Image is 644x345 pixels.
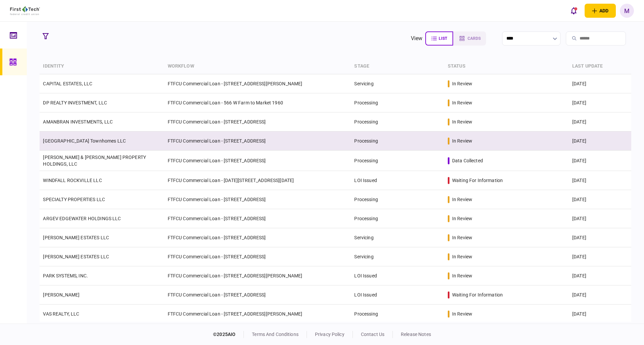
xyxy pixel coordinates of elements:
[351,190,444,209] td: Processing
[569,266,631,285] td: [DATE]
[567,4,581,18] button: open notifications list
[351,247,444,266] td: Servicing
[164,171,351,190] td: FTFCU Commercial Loan - [DATE][STREET_ADDRESS][DATE]
[452,196,472,203] div: in review
[452,215,472,222] div: in review
[43,178,102,183] a: WINDFALL ROCKVILLE LLC
[164,285,351,305] td: FTFCU Commercial Loan - [STREET_ADDRESS]
[164,59,351,74] th: workflow
[569,190,631,209] td: [DATE]
[585,4,616,18] button: open adding identity options
[453,31,486,46] button: cards
[10,6,40,15] img: client company logo
[620,4,634,18] button: M
[351,266,444,285] td: LOI Issued
[439,36,447,41] span: list
[425,31,453,46] button: list
[569,247,631,266] td: [DATE]
[569,93,631,112] td: [DATE]
[43,235,109,240] a: [PERSON_NAME] ESTATES LLC
[569,171,631,190] td: [DATE]
[452,272,472,279] div: in review
[569,151,631,171] td: [DATE]
[452,157,483,164] div: data collected
[43,273,88,278] a: PARK SYSTEMS, INC.
[452,311,472,317] div: in review
[164,132,351,151] td: FTFCU Commercial Loan - [STREET_ADDRESS]
[452,138,472,144] div: in review
[452,253,472,260] div: in review
[569,209,631,228] td: [DATE]
[444,59,569,74] th: status
[164,151,351,171] td: FTFCU Commercial Loan - [STREET_ADDRESS]
[43,119,113,124] a: AMANBRAN INVESTMENTS, LLC
[40,59,164,74] th: identity
[43,197,105,202] a: SPECIALTY PROPERTIES LLC
[468,36,481,41] span: cards
[569,285,631,305] td: [DATE]
[361,332,384,337] a: contact us
[164,93,351,112] td: FTFCU Commercial Loan - 566 W Farm to Market 1960
[351,74,444,93] td: Servicing
[164,305,351,324] td: FTFCU Commercial Loan - [STREET_ADDRESS][PERSON_NAME]
[43,254,109,259] a: [PERSON_NAME] ESTATES LLC
[164,190,351,209] td: FTFCU Commercial Loan - [STREET_ADDRESS]
[164,228,351,247] td: FTFCU Commercial Loan - [STREET_ADDRESS]
[411,34,423,42] div: view
[164,74,351,93] td: FTFCU Commercial Loan - [STREET_ADDRESS][PERSON_NAME]
[252,332,299,337] a: terms and conditions
[351,305,444,324] td: Processing
[43,292,79,297] a: [PERSON_NAME]
[351,209,444,228] td: Processing
[569,112,631,132] td: [DATE]
[315,332,344,337] a: privacy policy
[164,247,351,266] td: FTFCU Commercial Loan - [STREET_ADDRESS]
[351,132,444,151] td: Processing
[452,99,472,106] div: in review
[43,311,79,317] a: VAS REALTY, LLC
[43,81,92,86] a: CAPITAL ESTATES, LLC
[569,59,631,74] th: last update
[213,331,244,338] div: © 2025 AIO
[43,138,126,144] a: [GEOGRAPHIC_DATA] Townhomes LLC
[401,332,431,337] a: release notes
[452,118,472,125] div: in review
[43,100,107,105] a: DP REALTY INVESTMENT, LLC
[351,285,444,305] td: LOI Issued
[43,216,121,221] a: ARGEV EDGEWATER HOLDINGS LLC
[351,59,444,74] th: stage
[164,112,351,132] td: FTFCU Commercial Loan - [STREET_ADDRESS]
[351,228,444,247] td: Servicing
[569,74,631,93] td: [DATE]
[351,151,444,171] td: Processing
[164,266,351,285] td: FTFCU Commercial Loan - [STREET_ADDRESS][PERSON_NAME]
[569,132,631,151] td: [DATE]
[569,228,631,247] td: [DATE]
[351,112,444,132] td: Processing
[351,171,444,190] td: LOI Issued
[452,234,472,241] div: in review
[569,305,631,324] td: [DATE]
[452,291,503,298] div: waiting for information
[164,209,351,228] td: FTFCU Commercial Loan - [STREET_ADDRESS]
[43,155,146,167] a: [PERSON_NAME] & [PERSON_NAME] PROPERTY HOLDINGS, LLC
[452,177,503,184] div: waiting for information
[452,80,472,87] div: in review
[351,93,444,112] td: Processing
